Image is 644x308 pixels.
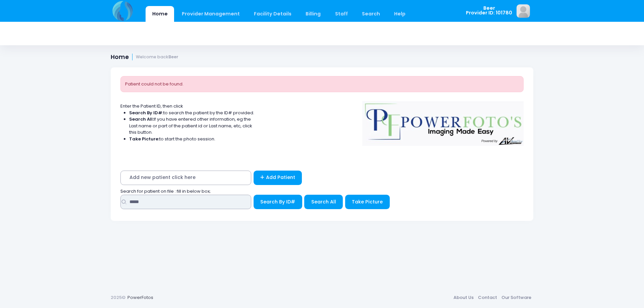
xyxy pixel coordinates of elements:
[111,294,125,301] span: 2025©
[120,171,251,185] span: Add new patient click here
[304,195,343,209] button: Search All
[451,292,476,304] a: About Us
[254,195,302,209] button: Search By ID#
[517,4,530,18] img: image
[146,6,174,22] a: Home
[168,54,178,60] strong: Beer
[355,6,386,22] a: Search
[129,110,163,116] strong: Search By ID#:
[328,6,354,22] a: Staff
[129,116,255,136] li: If you have entered other information, eg the Last name or part of the patient id or Last name, e...
[359,97,527,146] img: Logo
[129,136,159,142] strong: Take Picture:
[136,55,178,60] small: Welcome back
[129,136,255,142] li: to start the photo session.
[175,6,246,22] a: Provider Management
[260,198,295,205] span: Search By ID#
[499,292,533,304] a: Our Software
[248,6,298,22] a: Facility Details
[476,292,499,304] a: Contact
[311,198,336,205] span: Search All
[352,198,383,205] span: Take Picture
[129,110,255,116] li: to search the patient by the ID# provided.
[299,6,327,22] a: Billing
[466,6,512,15] span: Beer Provider ID: 101780
[254,171,302,185] a: Add Patient
[120,103,183,109] span: Enter the Patient ID, then click
[120,76,524,92] div: Patient could not be found.
[388,6,412,22] a: Help
[129,116,154,122] strong: Search All:
[120,188,211,194] span: Search for patient on file : fill in below box;
[127,294,153,301] a: PowerFotos
[345,195,390,209] button: Take Picture
[111,54,178,61] h1: Home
